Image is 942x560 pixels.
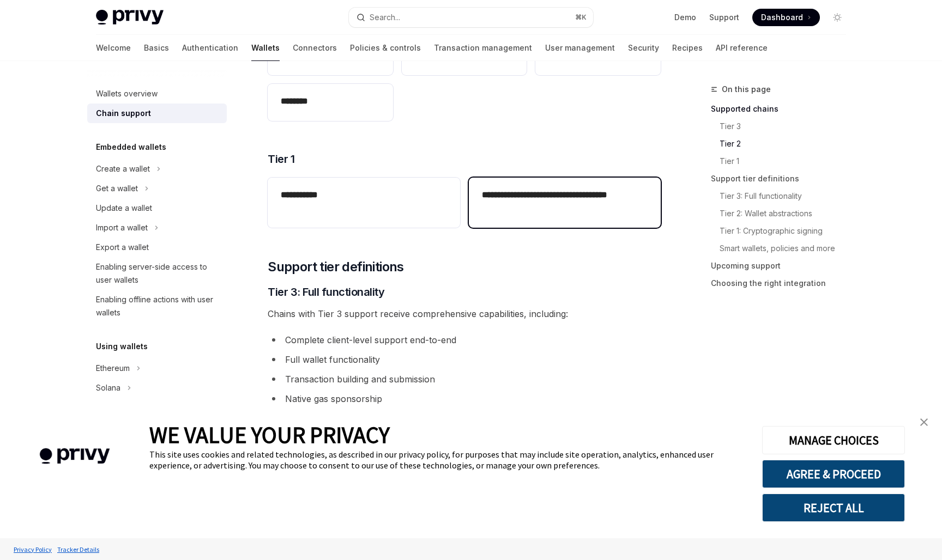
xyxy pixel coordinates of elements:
div: Enabling offline actions with user wallets [96,293,220,319]
img: light logo [96,10,164,25]
span: On this page [722,83,771,96]
a: Tier 3 [720,118,855,135]
a: Welcome [96,35,131,61]
img: close banner [920,418,928,426]
span: Support tier definitions [268,258,404,276]
div: Enabling server-side access to user wallets [96,260,220,287]
span: ⌘ K [575,13,587,22]
a: Support [709,12,739,23]
div: Search... [370,11,400,24]
div: Wallets overview [96,87,158,100]
a: Tier 1 [720,153,855,170]
button: AGREE & PROCEED [762,460,905,488]
a: Connectors [293,35,337,61]
a: close banner [913,411,935,433]
span: WE VALUE YOUR PRIVACY [149,421,390,449]
a: Enabling offline actions with user wallets [87,290,227,322]
button: Search...⌘K [349,8,593,27]
a: Authentication [182,35,238,61]
img: company logo [16,433,133,480]
a: Choosing the right integration [711,275,855,292]
a: Tier 1: Cryptographic signing [720,222,855,240]
a: Security [628,35,659,61]
a: Supported chains [711,100,855,118]
a: Policies & controls [350,35,421,61]
a: Update a wallet [87,198,227,218]
button: Toggle dark mode [829,9,846,26]
div: This site uses cookies and related technologies, as described in our privacy policy, for purposes... [149,449,746,471]
h5: Using wallets [96,340,148,353]
a: Wallets overview [87,84,227,104]
div: Create a wallet [96,162,150,175]
div: Bitcoin [96,401,120,414]
a: Upcoming support [711,257,855,275]
div: Chain support [96,107,151,120]
button: REJECT ALL [762,494,905,522]
button: MANAGE CHOICES [762,426,905,454]
div: Get a wallet [96,182,138,195]
div: Ethereum [96,362,130,375]
div: Export a wallet [96,241,149,254]
a: Tracker Details [55,540,102,559]
a: Basics [144,35,169,61]
span: Dashboard [761,12,803,23]
a: Chain support [87,104,227,123]
a: Demo [674,12,696,23]
a: Support tier definitions [711,170,855,187]
li: Complete client-level support end-to-end [268,332,661,348]
span: Tier 1 [268,151,294,167]
div: Solana [96,381,120,394]
a: Tier 2: Wallet abstractions [720,205,855,222]
li: Transaction building and submission [268,372,661,387]
a: Enabling server-side access to user wallets [87,257,227,290]
div: Import a wallet [96,221,148,234]
li: Full wallet functionality [268,352,661,367]
a: Transaction management [434,35,532,61]
a: Tier 2 [720,135,855,153]
span: Chains with Tier 3 support receive comprehensive capabilities, including: [268,306,661,321]
h5: Embedded wallets [96,141,166,154]
a: Wallets [251,35,280,61]
li: Native gas sponsorship [268,391,661,406]
a: Smart wallets, policies and more [720,240,855,257]
a: Export a wallet [87,238,227,257]
a: Dashboard [752,9,820,26]
a: Tier 3: Full functionality [720,187,855,205]
div: Update a wallet [96,202,152,215]
span: Tier 3: Full functionality [268,284,384,300]
a: User management [545,35,615,61]
a: Recipes [672,35,703,61]
a: API reference [716,35,768,61]
a: Privacy Policy [11,540,55,559]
